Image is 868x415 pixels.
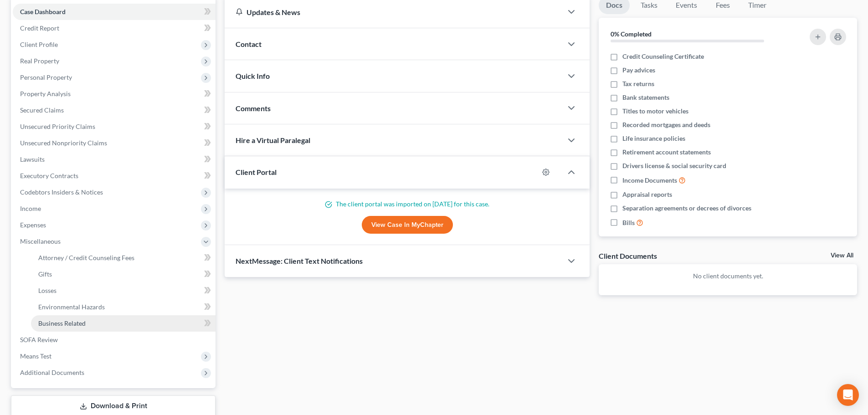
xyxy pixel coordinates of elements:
div: Open Intercom Messenger [837,384,859,406]
span: Secured Claims [20,106,64,114]
a: Credit Report [13,20,216,36]
a: Case Dashboard [13,4,216,20]
span: Client Profile [20,41,58,48]
span: Executory Contracts [20,172,78,179]
span: Miscellaneous [20,237,61,245]
span: Property Analysis [20,90,71,97]
span: Additional Documents [20,369,84,376]
p: No client documents yet. [606,272,850,281]
span: Credit Counseling Certificate [622,52,704,61]
span: Tax returns [622,79,654,88]
span: Client Portal [236,168,277,176]
span: Expenses [20,221,46,229]
span: Personal Property [20,73,72,81]
span: Pay advices [622,66,655,75]
span: Credit Report [20,24,59,32]
a: Business Related [31,315,216,332]
span: Income Documents [622,176,677,185]
span: Environmental Hazards [38,303,105,311]
span: Attorney / Credit Counseling Fees [38,254,134,261]
div: Updates & News [236,7,551,17]
a: Lawsuits [13,151,216,168]
span: Titles to motor vehicles [622,107,688,116]
span: SOFA Review [20,336,58,343]
span: Real Property [20,57,59,65]
p: The client portal was imported on [DATE] for this case. [236,200,579,209]
span: Case Dashboard [20,8,66,15]
span: Unsecured Nonpriority Claims [20,139,107,147]
strong: 0% Completed [611,30,652,38]
span: Losses [38,287,56,294]
span: Appraisal reports [622,190,672,199]
span: Unsecured Priority Claims [20,123,95,130]
a: Unsecured Priority Claims [13,118,216,135]
span: Codebtors Insiders & Notices [20,188,103,196]
a: SOFA Review [13,332,216,348]
a: Gifts [31,266,216,282]
a: Secured Claims [13,102,216,118]
span: Means Test [20,352,51,360]
span: Comments [236,104,271,113]
span: NextMessage: Client Text Notifications [236,256,363,265]
span: Recorded mortgages and deeds [622,120,710,129]
span: Bills [622,218,635,227]
span: Income [20,205,41,212]
span: Quick Info [236,72,270,80]
span: Life insurance policies [622,134,685,143]
span: Drivers license & social security card [622,161,726,170]
a: Unsecured Nonpriority Claims [13,135,216,151]
div: Client Documents [599,251,657,261]
a: Executory Contracts [13,168,216,184]
span: Lawsuits [20,155,45,163]
span: Business Related [38,319,86,327]
span: Bank statements [622,93,669,102]
a: View Case in MyChapter [362,216,453,234]
a: Environmental Hazards [31,299,216,315]
span: Hire a Virtual Paralegal [236,136,310,144]
span: Retirement account statements [622,148,711,157]
a: View All [831,252,853,259]
a: Losses [31,282,216,299]
a: Attorney / Credit Counseling Fees [31,250,216,266]
span: Gifts [38,270,52,278]
span: Separation agreements or decrees of divorces [622,204,751,213]
span: Contact [236,40,262,48]
a: Property Analysis [13,86,216,102]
